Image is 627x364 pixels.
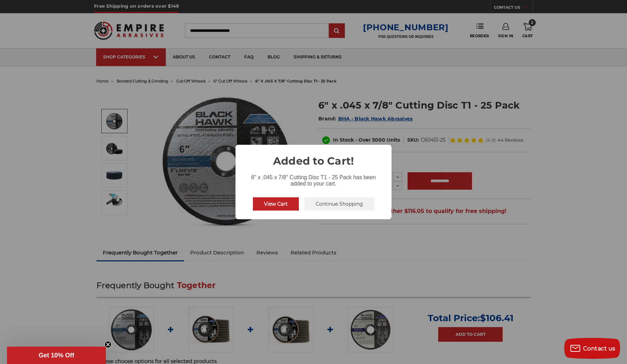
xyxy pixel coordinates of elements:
h2: Added to Cart! [235,145,392,169]
button: Continue Shopping [304,197,374,211]
button: Contact us [564,338,620,359]
span: Get 10% Off [39,352,74,359]
button: View Cart [253,197,299,211]
div: 6" x .045 x 7/8" Cutting Disc T1 - 25 Pack has been added to your cart. [235,169,392,188]
span: Contact us [583,345,616,352]
button: Close teaser [104,341,111,348]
